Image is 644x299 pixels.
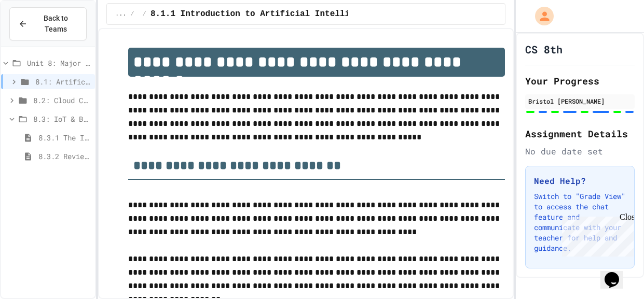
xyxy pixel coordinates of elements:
div: Chat with us now!Close [4,4,72,66]
div: My Account [524,4,556,28]
span: 8.2: Cloud Computing [33,95,91,106]
span: / [143,10,146,18]
h2: Your Progress [525,74,635,88]
iframe: chat widget [600,258,634,289]
div: No due date set [525,145,635,158]
span: 8.3.1 The Internet of Things and Big Data: Our Connected Digital World [38,132,91,143]
div: Bristol [PERSON_NAME] [528,96,632,106]
span: 8.1.1 Introduction to Artificial Intelligence [150,8,375,20]
span: / [131,10,134,18]
span: 8.3: IoT & Big Data [33,113,91,124]
iframe: chat widget [558,212,634,257]
button: Back to Teams [9,7,87,40]
h2: Assignment Details [525,126,635,141]
span: ... [115,10,127,18]
h1: CS 8th [525,42,563,56]
span: 8.1: Artificial Intelligence Basics [35,76,91,87]
span: 8.3.2 Review - The Internet of Things and Big Data [38,151,91,162]
span: Unit 8: Major & Emerging Technologies [27,58,91,68]
p: Switch to "Grade View" to access the chat feature and communicate with your teacher for help and ... [534,191,626,253]
span: Back to Teams [34,13,78,35]
h3: Need Help? [534,175,626,187]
